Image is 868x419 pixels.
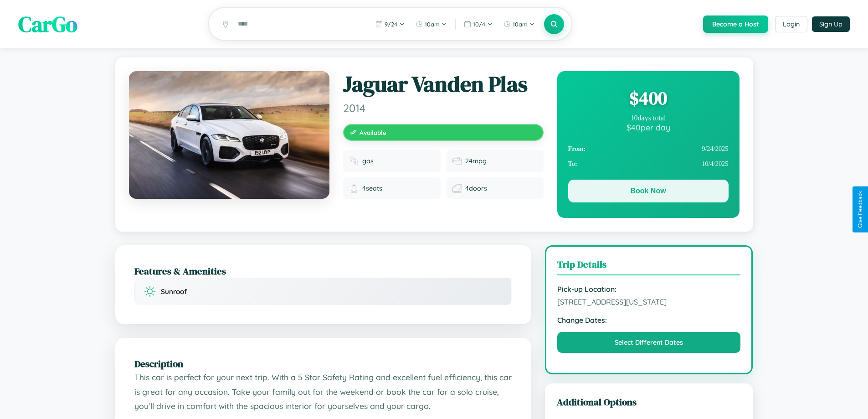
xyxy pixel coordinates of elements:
div: $ 40 per day [568,122,729,132]
span: 4 doors [465,184,487,192]
h3: Trip Details [557,258,741,275]
span: 9 / 24 [385,21,397,28]
img: Jaguar Vanden Plas 2014 [129,71,329,199]
span: gas [362,157,374,165]
span: 10 / 4 [473,21,485,28]
h1: Jaguar Vanden Plas [343,71,544,98]
img: Fuel type [349,156,359,166]
p: This car is perfect for your next trip. With a 5 Star Safety Rating and excellent fuel efficiency... [134,370,512,414]
strong: Pick-up Location: [557,285,741,294]
span: Sunroof [161,287,187,296]
button: 9/24 [371,17,409,31]
span: 24 mpg [465,157,487,165]
span: 2014 [343,101,544,115]
div: 9 / 24 / 2025 [568,141,729,156]
button: Become a Host [703,16,768,33]
span: 10am [513,21,528,28]
strong: Change Dates: [557,316,741,325]
img: Doors [452,184,462,193]
span: CarGo [18,9,77,39]
div: $ 400 [568,86,729,110]
strong: To: [568,160,577,168]
h3: Additional Options [557,395,741,409]
button: Book Now [568,180,729,202]
div: 10 / 4 / 2025 [568,156,729,171]
button: Select Different Dates [557,332,741,353]
span: Available [360,129,386,136]
button: 10am [411,17,452,31]
img: Seats [349,184,359,193]
span: [STREET_ADDRESS][US_STATE] [557,297,741,306]
img: Fuel efficiency [452,156,462,166]
button: 10am [499,17,539,31]
strong: From: [568,145,586,153]
span: 10am [425,21,440,28]
span: 4 seats [362,184,382,192]
button: Login [775,16,807,32]
h2: Description [134,357,512,370]
div: Give Feedback [857,191,863,228]
button: Sign Up [812,16,850,32]
div: 10 days total [568,114,729,122]
h2: Features & Amenities [134,264,512,278]
button: 10/4 [459,17,497,31]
